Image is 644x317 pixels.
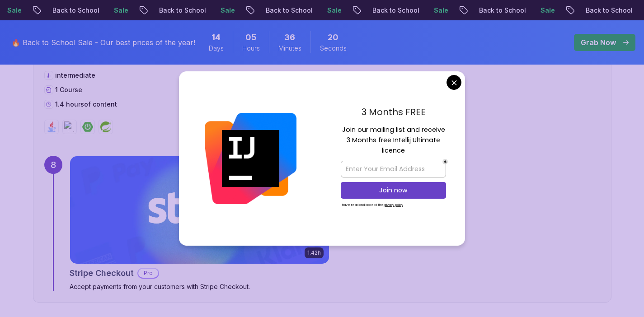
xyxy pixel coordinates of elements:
[100,121,111,132] img: spring logo
[45,6,107,15] p: Back to School
[365,6,427,15] p: Back to School
[82,121,93,132] img: spring-boot logo
[55,86,82,93] span: 1 Course
[70,282,329,291] p: Accept payments from your customers with Stripe Checkout.
[70,267,134,280] h2: Stripe Checkout
[320,6,349,15] p: Sale
[212,31,221,44] span: 14 Days
[64,121,75,132] img: stripe logo
[427,6,456,15] p: Sale
[242,44,260,53] span: Hours
[328,31,338,44] span: 20 Seconds
[259,6,320,15] p: Back to School
[284,31,295,44] span: 36 Minutes
[307,249,321,256] p: 1.42h
[245,31,257,44] span: 5 Hours
[11,37,195,48] p: 🔥 Back to School Sale - Our best prices of the year!
[320,44,347,53] span: Seconds
[55,71,95,80] p: intermediate
[578,6,640,15] p: Back to School
[107,6,136,15] p: Sale
[278,44,301,53] span: Minutes
[70,156,329,291] a: Stripe Checkout card1.42hStripe CheckoutProAccept payments from your customers with Stripe Checkout.
[472,6,533,15] p: Back to School
[46,121,57,132] img: java logo
[138,269,158,278] p: Pro
[213,6,242,15] p: Sale
[581,37,616,48] p: Grab Now
[70,156,329,264] img: Stripe Checkout card
[55,100,117,109] p: 1.4 hours of content
[44,156,62,174] div: 8
[152,6,213,15] p: Back to School
[209,44,224,53] span: Days
[533,6,562,15] p: Sale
